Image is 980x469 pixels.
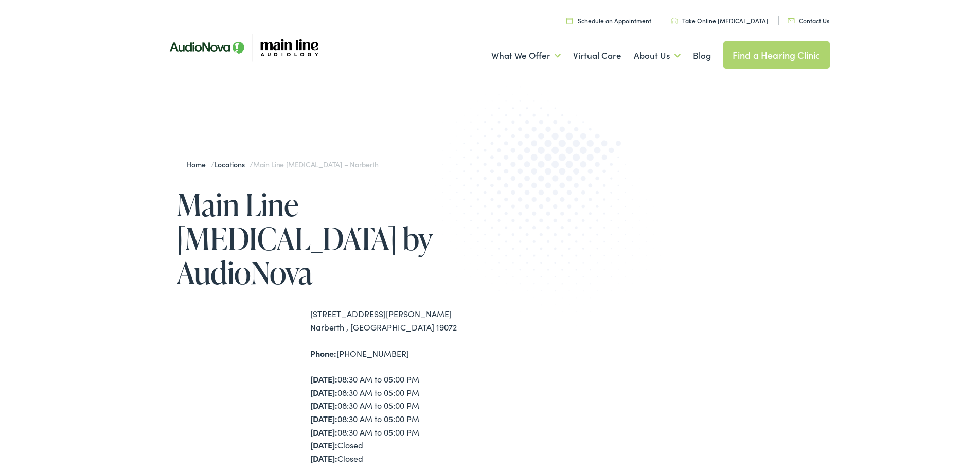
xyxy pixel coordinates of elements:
strong: [DATE]: [310,426,337,438]
div: [STREET_ADDRESS][PERSON_NAME] Narberth , [GEOGRAPHIC_DATA] 19072 [310,307,490,334]
a: Contact Us [788,16,829,25]
img: utility icon [671,18,678,24]
a: Schedule an Appointment [566,16,651,25]
img: utility icon [566,17,573,24]
strong: [DATE]: [310,387,337,398]
strong: [DATE]: [310,439,337,450]
a: About Us [634,37,681,75]
h1: Main Line [MEDICAL_DATA] by AudioNova [176,187,490,289]
strong: [DATE]: [310,453,337,464]
img: utility icon [788,18,795,23]
a: Locations [214,159,250,169]
a: Take Online [MEDICAL_DATA] [671,16,768,25]
span: Main Line [MEDICAL_DATA] – Narberth [253,159,378,169]
a: What We Offer [491,37,561,75]
strong: [DATE]: [310,373,337,385]
a: Virtual Care [573,37,621,75]
span: / / [187,159,379,169]
div: [PHONE_NUMBER] [310,347,490,360]
div: 08:30 AM to 05:00 PM 08:30 AM to 05:00 PM 08:30 AM to 05:00 PM 08:30 AM to 05:00 PM 08:30 AM to 0... [310,373,490,465]
a: Find a Hearing Clinic [723,41,830,69]
strong: [DATE]: [310,413,337,424]
strong: Phone: [310,348,336,359]
a: Blog [693,37,711,75]
strong: [DATE]: [310,399,337,411]
a: Home [187,159,211,169]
